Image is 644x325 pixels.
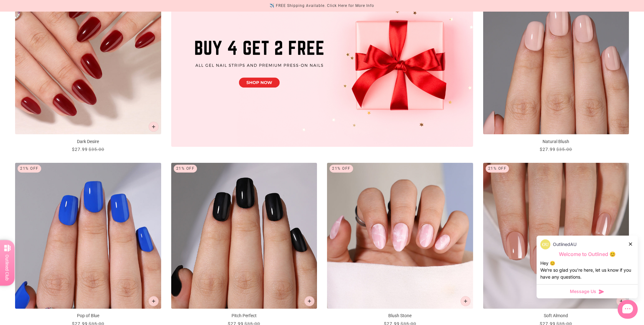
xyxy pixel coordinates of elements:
[18,165,41,173] div: 21% Off
[483,138,629,145] p: Natural Blush
[330,165,353,173] div: 21% Off
[15,138,161,145] p: Dark Desire
[540,260,634,280] div: Hey 😊 We‘re so glad you’re here, let us know if you have any questions.
[327,312,473,319] p: Blush Stone
[540,147,555,152] span: $27.99
[486,165,509,173] div: 21% Off
[304,296,314,306] button: Add to cart
[540,251,634,258] p: Welcome to Outlined 😊
[540,239,550,249] img: data:image/png;base64,iVBORw0KGgoAAAANSUhEUgAAACQAAAAkCAYAAADhAJiYAAACJklEQVR4AexUO28TQRice/mFQxI...
[171,312,317,319] p: Pitch Perfect
[89,147,104,152] span: $35.00
[483,312,629,319] p: Soft Almond
[570,288,596,295] span: Message Us
[15,312,161,319] p: Pop of Blue
[174,165,197,173] div: 21% Off
[270,3,374,9] div: ✈️ FREE Shipping Available. Click Here for More Info
[149,296,159,306] button: Add to cart
[149,122,159,132] button: Add to cart
[553,241,576,248] p: OutlinedAU
[616,296,626,306] button: Add to cart
[72,147,88,152] span: $27.99
[556,147,572,152] span: $35.00
[461,296,471,306] button: Add to cart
